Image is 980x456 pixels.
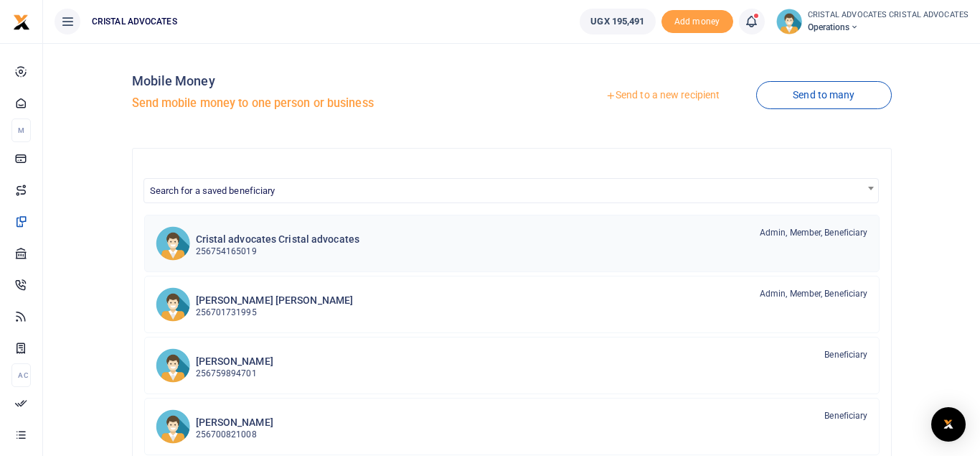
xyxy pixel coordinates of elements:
[824,348,867,361] span: Beneficiary
[661,15,733,26] a: Add money
[569,83,756,108] a: Send to a new recipient
[196,233,360,246] h6: Cristal advocates Cristal advocates
[661,10,733,34] li: Toup your wallet
[196,306,354,320] p: 256701731995
[760,226,868,239] span: Admin, Member, Beneficiary
[144,179,878,201] span: Search for a saved beneficiary
[143,178,879,203] span: Search for a saved beneficiary
[13,16,30,27] a: logo-small logo-large logo-large
[156,226,190,261] img: CaCa
[931,407,966,442] div: Open Intercom Messenger
[144,398,880,455] a: SM [PERSON_NAME] 256700821008 Beneficiary
[11,118,31,142] li: M
[144,337,880,394] a: JM [PERSON_NAME] 256759894701 Beneficiary
[756,81,891,109] a: Send to many
[574,9,661,34] li: Wallet ballance
[196,294,354,307] h6: [PERSON_NAME] [PERSON_NAME]
[196,367,273,381] p: 256759894701
[590,14,644,29] span: UGX 195,491
[156,409,190,444] img: SM
[144,276,880,333] a: RbRb [PERSON_NAME] [PERSON_NAME] 256701731995 Admin, Member, Beneficiary
[156,287,190,322] img: RbRb
[824,409,867,422] span: Beneficiary
[132,73,507,89] h4: Mobile Money
[760,287,868,300] span: Admin, Member, Beneficiary
[196,355,273,368] h6: [PERSON_NAME]
[86,15,183,28] span: CRISTAL ADVOCATES
[196,428,273,442] p: 256700821008
[150,185,275,196] span: Search for a saved beneficiary
[13,14,30,31] img: logo-small
[776,9,969,34] a: profile-user CRISTAL ADVOCATES CRISTAL ADVOCATES Operations
[156,348,190,383] img: JM
[808,21,969,34] span: Operations
[132,96,507,111] h5: Send mobile money to one person or business
[196,417,273,429] h6: [PERSON_NAME]
[661,10,733,34] span: Add money
[11,363,31,387] li: Ac
[580,9,655,34] a: UGX 195,491
[196,245,360,259] p: 256754165019
[776,9,802,34] img: profile-user
[144,215,880,272] a: CaCa Cristal advocates Cristal advocates 256754165019 Admin, Member, Beneficiary
[808,9,969,22] small: CRISTAL ADVOCATES CRISTAL ADVOCATES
